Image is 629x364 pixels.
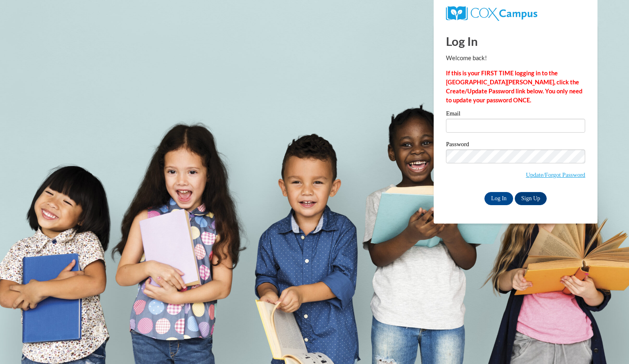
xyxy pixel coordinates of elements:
[446,54,585,63] p: Welcome back!
[446,111,585,119] label: Email
[515,192,547,205] a: Sign Up
[484,192,513,205] input: Log In
[446,6,537,21] img: COX Campus
[446,70,582,104] strong: If this is your FIRST TIME logging in to the [GEOGRAPHIC_DATA][PERSON_NAME], click the Create/Upd...
[446,141,585,149] label: Password
[446,9,537,16] a: COX Campus
[446,33,585,50] h1: Log In
[526,172,585,178] a: Update/Forgot Password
